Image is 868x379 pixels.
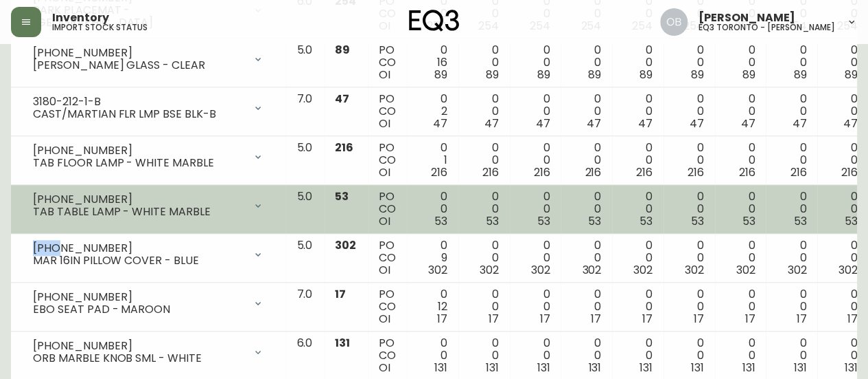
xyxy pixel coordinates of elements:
[572,142,601,179] div: 0 0
[22,288,274,318] div: [PHONE_NUMBER]EBO SEAT PAD - MAROON
[537,67,550,83] span: 89
[379,93,396,130] div: PO CO
[828,142,858,179] div: 0 0
[623,93,653,130] div: 0 0
[335,188,349,204] span: 53
[675,337,704,374] div: 0 0
[675,142,704,179] div: 0 0
[22,93,274,123] div: 3180-212-1-BCAST/MARTIAN FLR LMP BSE BLK-B
[486,67,499,83] span: 89
[572,191,601,228] div: 0 0
[847,311,858,327] span: 17
[793,213,806,229] span: 53
[379,262,390,278] span: OI
[838,262,858,278] span: 302
[33,352,244,365] div: ORB MARBLE KNOB SML - WHITE
[379,288,396,325] div: PO CO
[588,360,601,376] span: 131
[841,164,858,180] span: 216
[638,116,653,131] span: 47
[642,311,653,327] span: 17
[33,193,244,206] div: [PHONE_NUMBER]
[418,337,447,374] div: 0 0
[691,213,704,229] span: 53
[660,8,688,36] img: 8e0065c524da89c5c924d5ed86cfe468
[335,140,353,155] span: 216
[285,87,324,136] td: 7.0
[572,93,601,130] div: 0 0
[521,142,550,179] div: 0 0
[745,311,755,327] span: 17
[828,93,858,130] div: 0 0
[742,67,755,83] span: 89
[531,262,550,278] span: 302
[640,213,653,229] span: 53
[742,360,755,376] span: 131
[588,213,601,229] span: 53
[22,191,274,221] div: [PHONE_NUMBER]TAB TABLE LAMP - WHITE MARBLE
[675,93,704,130] div: 0 0
[335,335,350,351] span: 131
[690,116,704,131] span: 47
[379,67,390,83] span: OI
[736,262,755,278] span: 302
[623,142,653,179] div: 0 0
[691,67,704,83] span: 89
[845,213,858,229] span: 53
[777,191,806,228] div: 0 0
[572,337,601,374] div: 0 0
[521,191,550,228] div: 0 0
[588,67,601,83] span: 89
[379,337,396,374] div: PO CO
[793,67,806,83] span: 89
[489,311,499,327] span: 17
[33,206,244,218] div: TAB TABLE LAMP - WHITE MARBLE
[640,67,653,83] span: 89
[792,116,806,131] span: 47
[33,157,244,169] div: TAB FLOOR LAMP - WHITE MARBLE
[623,337,653,374] div: 0 0
[688,164,704,180] span: 216
[22,142,274,172] div: [PHONE_NUMBER]TAB FLOOR LAMP - WHITE MARBLE
[335,237,356,253] span: 302
[572,44,601,81] div: 0 0
[428,262,447,278] span: 302
[379,191,396,228] div: PO CO
[675,44,704,81] div: 0 0
[379,142,396,179] div: PO CO
[623,239,653,277] div: 0 0
[486,360,499,376] span: 131
[480,262,499,278] span: 302
[52,12,109,23] span: Inventory
[33,291,244,303] div: [PHONE_NUMBER]
[777,44,806,81] div: 0 0
[335,286,346,302] span: 17
[726,337,755,374] div: 0 0
[482,164,499,180] span: 216
[469,239,499,277] div: 0 0
[285,39,324,87] td: 5.0
[726,44,755,81] div: 0 0
[33,242,244,255] div: [PHONE_NUMBER]
[585,164,601,180] span: 216
[285,234,324,283] td: 5.0
[582,262,601,278] span: 302
[828,44,858,81] div: 0 0
[469,288,499,325] div: 0 0
[623,288,653,325] div: 0 0
[335,42,350,58] span: 89
[434,67,447,83] span: 89
[285,185,324,234] td: 5.0
[418,239,447,277] div: 0 9
[469,191,499,228] div: 0 0
[379,213,390,229] span: OI
[640,360,653,376] span: 131
[521,93,550,130] div: 0 0
[33,96,244,108] div: 3180-212-1-B
[699,23,835,32] h5: eq3 toronto - [PERSON_NAME]
[741,116,755,131] span: 47
[777,93,806,130] div: 0 0
[685,262,704,278] span: 302
[536,116,550,131] span: 47
[486,213,499,229] span: 53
